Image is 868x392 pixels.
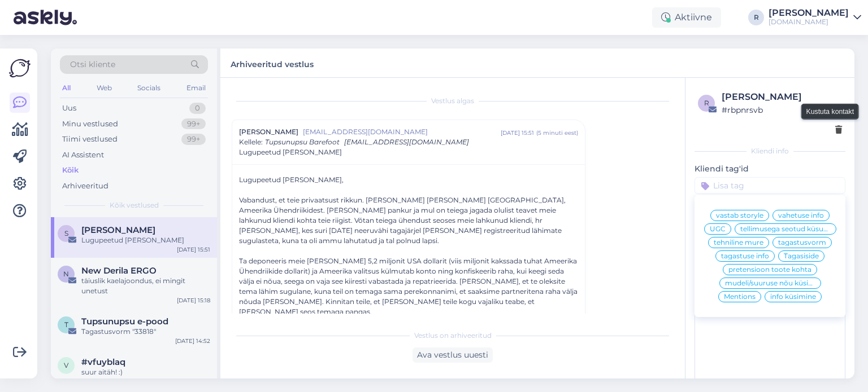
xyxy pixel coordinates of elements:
[695,177,845,194] input: Lisa tag
[652,7,721,28] div: Aktiivne
[303,127,501,137] span: [EMAIL_ADDRESS][DOMAIN_NAME]
[231,55,314,71] label: Arhiveeritud vestlus
[175,337,210,345] div: [DATE] 14:52
[769,17,849,27] div: [DOMAIN_NAME]
[181,134,206,145] div: 99+
[806,106,854,116] small: Kustuta kontakt
[177,296,210,305] div: [DATE] 15:18
[501,129,534,137] div: [DATE] 15:51
[62,103,76,114] div: Uus
[81,357,125,367] span: #vfuyblaq
[725,280,815,287] span: mudeli/suuruse nõu küsimine
[64,361,68,369] span: v
[81,367,210,377] div: suur aitäh! :)
[695,163,845,175] p: Kliendi tag'id
[748,10,764,25] div: R
[62,134,118,145] div: Tiimi vestlused
[724,293,756,300] span: Mentions
[189,103,206,114] div: 0
[81,235,210,245] div: Lugupeetud [PERSON_NAME]
[94,81,114,95] div: Web
[62,118,118,130] div: Minu vestlused
[704,99,709,107] span: r
[784,253,819,259] span: Tagasiside
[722,90,842,104] div: [PERSON_NAME]
[265,138,340,146] span: Tupsunupsu Barefoot
[81,316,168,327] span: Tupsunupsu e-pood
[60,81,73,95] div: All
[710,226,726,232] span: UGC
[536,129,578,137] div: ( 5 minuti eest )
[239,138,263,146] span: Kellele :
[81,225,155,235] span: Sebastian Lerner
[695,146,845,156] div: Kliendi info
[716,212,763,219] span: vastab storyle
[184,81,208,95] div: Email
[722,104,842,116] div: # rbpnrsvb
[81,327,210,337] div: Tagastusvorm "33818"
[239,127,298,137] span: [PERSON_NAME]
[239,175,578,388] div: Lugupeetud [PERSON_NAME], Vabandust, et teie privaatsust rikkun. [PERSON_NAME] [PERSON_NAME] [GEO...
[778,239,826,246] span: tagastusvorm
[135,81,163,95] div: Socials
[70,59,115,71] span: Otsi kliente
[769,8,849,17] div: [PERSON_NAME]
[64,320,68,329] span: T
[239,147,342,157] span: Lugupeetud [PERSON_NAME]
[344,138,469,146] span: [EMAIL_ADDRESS][DOMAIN_NAME]
[769,8,861,27] a: [PERSON_NAME][DOMAIN_NAME]
[232,96,674,106] div: Vestlus algas
[63,270,69,278] span: N
[9,58,31,79] img: Askly Logo
[181,118,206,130] div: 99+
[728,266,811,273] span: pretensioon toote kohta
[62,149,104,161] div: AI Assistent
[81,266,157,276] span: New Derila ERGO
[110,200,159,210] span: Kõik vestlused
[62,180,108,192] div: Arhiveeritud
[177,245,210,254] div: [DATE] 15:51
[64,229,68,237] span: S
[62,165,79,176] div: Kõik
[770,293,816,300] span: info küsimine
[81,276,210,296] div: täiuslik kaelajoondus, ei mingit unetust
[414,331,492,341] span: Vestlus on arhiveeritud
[740,226,831,232] span: tellimusega seotud küsumus
[714,239,763,246] span: tehniline mure
[721,253,769,259] span: tagastuse info
[413,347,493,363] div: Ava vestlus uuesti
[778,212,824,219] span: vahetuse info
